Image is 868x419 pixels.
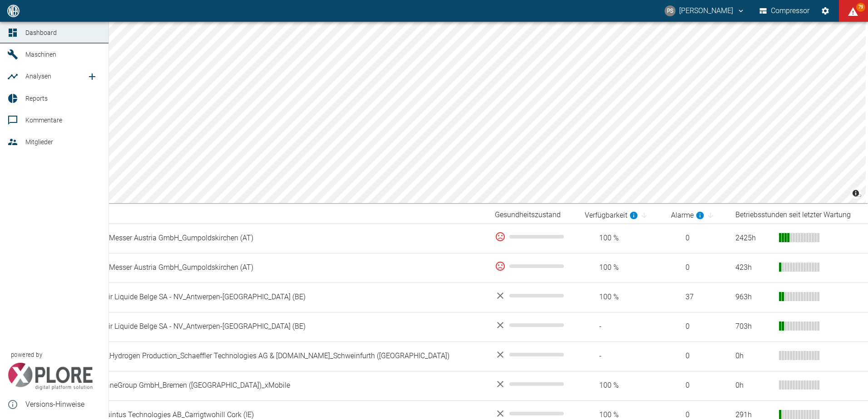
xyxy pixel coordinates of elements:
[735,351,772,361] div: 0 h
[671,292,721,302] span: 37
[585,292,656,302] span: 100 %
[60,341,488,371] td: 15.0000474_Hydrogen Production_Schaeffler Technologies AG & [DOMAIN_NAME]_Schweinfurth ([GEOGRAPH...
[25,73,51,80] span: Analysen
[735,380,772,391] div: 0 h
[665,5,676,16] div: PS
[60,224,488,253] td: 02.2294_V7_Messer Austria GmbH_Gumpoldskirchen (AT)
[25,138,53,146] span: Mitglieder
[728,207,868,224] th: Betriebsstunden seit letzter Wartung
[25,399,101,410] span: Versions-Hinweise
[60,283,488,312] td: 13.0007/1_Air Liquide Belge SA - NV_Antwerpen-[GEOGRAPHIC_DATA] (BE)
[585,210,638,221] div: berechnet für die letzten 7 Tage
[25,51,56,58] span: Maschinen
[758,3,812,19] button: Compressor
[856,3,865,12] span: 79
[817,3,833,19] button: Einstellungen
[585,380,656,391] span: 100 %
[60,253,488,283] td: 04.2115_V8_Messer Austria GmbH_Gumpoldskirchen (AT)
[495,349,570,360] div: No data
[25,117,62,124] span: Kommentare
[25,95,48,102] span: Reports
[735,292,772,302] div: 963 h
[671,233,721,244] span: 0
[94,51,101,58] a: new /machines
[495,320,570,331] div: No data
[495,408,570,419] div: No data
[585,351,656,361] span: -
[488,207,577,224] th: Gesundheitszustand
[735,322,772,332] div: 703 h
[495,261,570,272] div: 0 %
[495,290,570,301] div: No data
[671,351,721,361] span: 0
[735,263,772,273] div: 423 h
[83,68,101,86] a: new /analyses/list/0
[671,322,721,332] span: 0
[671,263,721,273] span: 0
[585,263,656,273] span: 100 %
[25,22,866,203] canvas: Map
[735,233,772,244] div: 2425 h
[495,379,570,390] div: No data
[671,210,705,221] div: berechnet für die letzten 7 Tage
[25,29,57,36] span: Dashboard
[7,363,93,390] img: Xplore Logo
[11,351,42,359] span: powered by
[663,3,746,19] button: pascal.schwanebeck@neuman-esser.com
[585,322,656,332] span: -
[60,312,488,341] td: 13.0007/2_Air Liquide Belge SA - NV_Antwerpen-[GEOGRAPHIC_DATA] (BE)
[671,380,721,391] span: 0
[60,371,488,400] td: 18.0005_ArianeGroup GmbH_Bremen ([GEOGRAPHIC_DATA])_xMobile
[6,5,20,17] img: logo
[495,231,570,242] div: 0 %
[585,233,656,244] span: 100 %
